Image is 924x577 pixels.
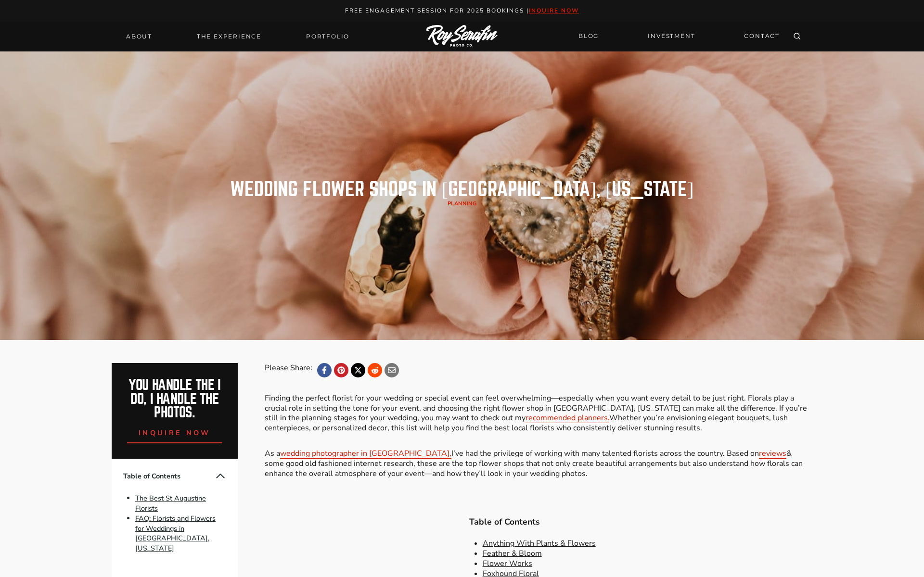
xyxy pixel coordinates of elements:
p: Finding the perfect florist for your wedding or special event can feel overwhelming—especially wh... [265,393,812,433]
a: Portfolio [300,30,355,43]
a: Feather & Bloom [483,548,542,559]
a: Facebook [317,363,332,377]
a: Anything With Plants & Flowers [483,538,596,549]
a: BLOG [573,28,604,45]
a: Flower Works [483,558,532,569]
p: As a I’ve had the privilege of working with many talented florists across the country. Based on &... [265,449,812,478]
h1: Wedding Flower Shops in [GEOGRAPHIC_DATA], [US_STATE] [230,180,693,199]
div: Please Share: [265,363,312,377]
a: wedding photographer in [GEOGRAPHIC_DATA], [280,448,451,459]
a: reviews [759,448,786,459]
nav: Primary Navigation [120,30,355,43]
a: About [120,30,158,43]
a: Reddit [368,363,382,377]
a: planning [448,200,476,207]
a: inquire now [529,7,579,14]
a: The Best St Augustine Florists [135,493,206,513]
a: inquire now [127,420,222,443]
a: THE EXPERIENCE [191,30,267,43]
span: Table of Contents [123,471,215,481]
nav: Secondary Navigation [573,28,785,45]
nav: Table of Contents [112,459,238,565]
span: Table of Contents [469,517,801,527]
a: Pinterest [334,363,348,377]
a: INVESTMENT [642,28,701,45]
a: recommended planners. [526,413,609,423]
a: CONTACT [738,28,785,45]
a: FAQ: Florists and Flowers for Weddings in [GEOGRAPHIC_DATA], [US_STATE] [135,514,216,553]
p: Free engagement session for 2025 Bookings | [11,6,914,16]
span: inquire now [139,428,211,438]
a: Email [385,363,399,377]
h2: You handle the i do, I handle the photos. [122,378,228,420]
a: X [351,363,365,377]
button: Collapse Table of Contents [215,470,226,482]
button: View Search Form [790,30,804,43]
img: Logo of Roy Serafin Photo Co., featuring stylized text in white on a light background, representi... [426,25,498,48]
